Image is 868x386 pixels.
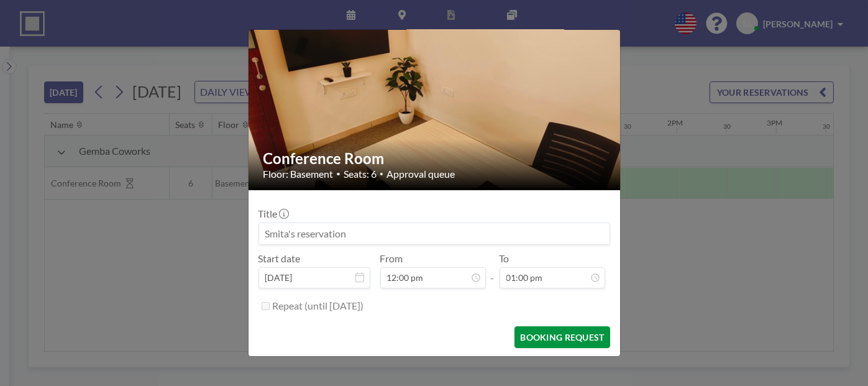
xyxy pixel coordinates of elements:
[263,149,606,168] h2: Conference Room
[491,257,495,284] span: -
[500,252,509,265] label: To
[259,223,610,244] input: Smita's reservation
[258,252,301,265] label: Start date
[273,300,364,312] label: Repeat (until [DATE])
[514,326,610,348] button: BOOKING REQUEST
[380,170,384,178] span: •
[263,168,334,180] span: Floor: Basement
[387,168,455,180] span: Approval queue
[258,208,288,220] label: Title
[380,252,403,265] label: From
[344,168,377,180] span: Seats: 6
[337,169,341,178] span: •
